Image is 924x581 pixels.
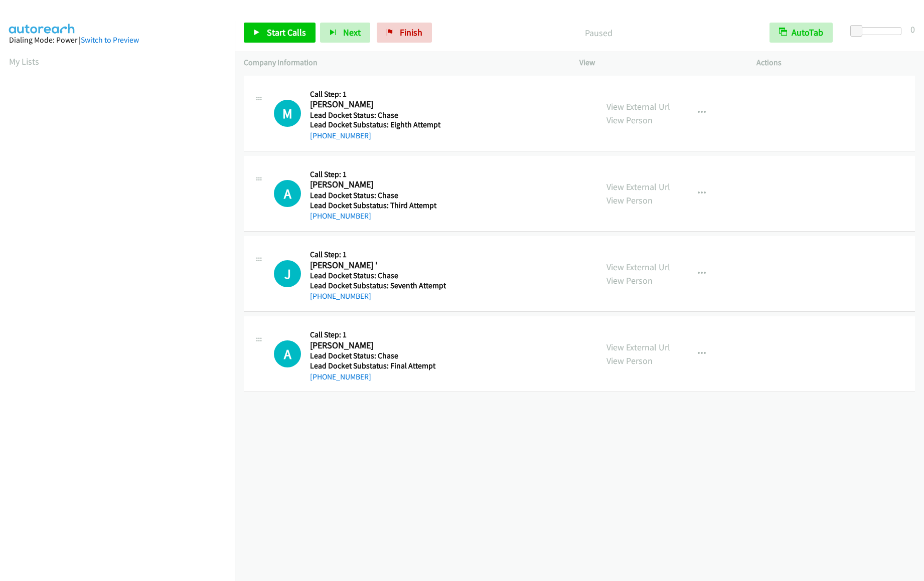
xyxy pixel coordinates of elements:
[310,330,443,340] h5: Call Step: 1
[274,100,301,127] div: The call is yet to be attempted
[274,260,301,287] h1: J
[274,180,301,207] div: The call is yet to be attempted
[244,23,316,43] a: Start Calls
[310,271,446,281] h5: Lead Docket Status: Chase
[274,260,301,287] div: The call is yet to be attempted
[855,27,901,35] div: Delay between calls (in seconds)
[579,57,738,69] p: View
[310,340,443,351] h2: [PERSON_NAME]
[310,250,446,260] h5: Call Step: 1
[343,27,361,38] span: Next
[267,27,306,38] span: Start Calls
[310,281,446,291] h5: Lead Docket Substatus: Seventh Attempt
[310,131,371,140] a: [PHONE_NUMBER]
[310,169,443,179] h5: Call Step: 1
[377,23,432,43] a: Finish
[81,35,139,45] a: Switch to Preview
[310,110,443,120] h5: Lead Docket Status: Chase
[756,57,915,69] p: Actions
[606,195,653,206] a: View Person
[310,120,443,130] h5: Lead Docket Substatus: Eighth Attempt
[310,291,371,301] a: [PHONE_NUMBER]
[244,57,561,69] p: Company Information
[310,89,443,99] h5: Call Step: 1
[910,23,915,36] div: 0
[310,361,443,371] h5: Lead Docket Substatus: Final Attempt
[9,34,226,46] div: Dialing Mode: Power |
[606,181,670,192] a: View External Url
[9,56,39,67] a: My Lists
[606,355,653,366] a: View Person
[445,26,751,40] p: Paused
[310,190,443,201] h5: Lead Docket Status: Chase
[310,260,443,271] h2: [PERSON_NAME] '
[606,101,670,112] a: View External Url
[310,179,443,190] h2: [PERSON_NAME]
[310,99,443,110] h2: [PERSON_NAME]
[606,114,653,126] a: View Person
[274,340,301,367] h1: A
[400,27,422,38] span: Finish
[274,180,301,207] h1: A
[606,341,670,353] a: View External Url
[606,275,653,286] a: View Person
[274,100,301,127] h1: M
[310,211,371,221] a: [PHONE_NUMBER]
[310,201,443,211] h5: Lead Docket Substatus: Third Attempt
[320,23,370,43] button: Next
[310,372,371,381] a: [PHONE_NUMBER]
[274,340,301,367] div: The call is yet to be attempted
[769,23,833,43] button: AutoTab
[9,77,235,553] iframe: Dialpad
[310,351,443,361] h5: Lead Docket Status: Chase
[606,261,670,273] a: View External Url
